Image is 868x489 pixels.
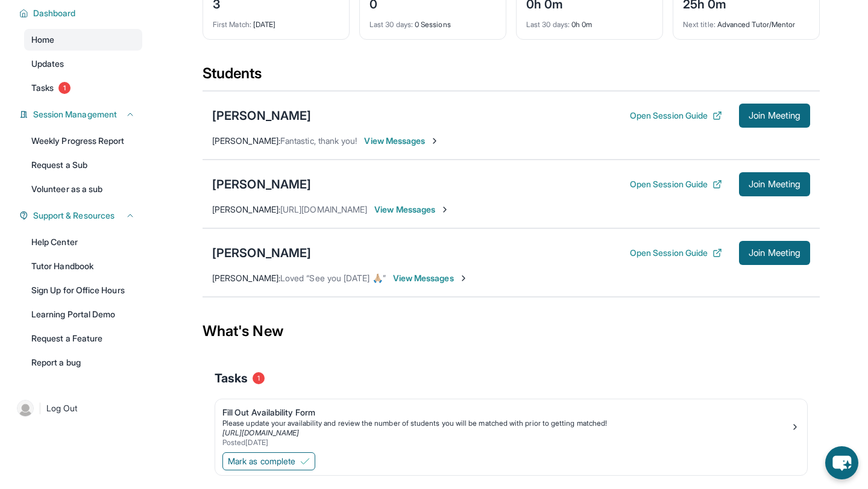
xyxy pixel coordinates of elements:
[28,108,135,120] button: Session Management
[370,20,413,29] span: Last 30 days :
[24,255,142,277] a: Tutor Handbook
[440,205,450,214] img: Chevron-Right
[630,178,722,190] button: Open Session Guide
[222,452,315,470] button: Mark as complete
[374,204,450,216] span: View Messages
[39,401,42,416] span: |
[683,13,810,30] div: Advanced Tutor/Mentor
[280,204,367,214] span: [URL][DOMAIN_NAME]
[46,402,78,414] span: Log Out
[300,456,310,466] img: Mark as complete
[17,400,34,417] img: user-img
[212,273,280,283] span: [PERSON_NAME] :
[459,273,468,283] img: Chevron-Right
[24,352,142,373] a: Report a bug
[370,13,496,30] div: 0 Sessions
[12,395,142,422] a: |Log Out
[683,20,715,29] span: Next title :
[33,7,76,19] span: Dashboard
[212,244,311,261] div: [PERSON_NAME]
[24,29,142,51] a: Home
[215,399,807,450] a: Fill Out Availability FormPlease update your availability and review the number of students you w...
[28,7,135,19] button: Dashboard
[24,130,142,152] a: Weekly Progress Report
[739,172,810,196] button: Join Meeting
[203,305,820,358] div: What's New
[280,135,357,146] span: Fantastic, thank you!
[212,176,311,193] div: [PERSON_NAME]
[253,372,265,384] span: 1
[222,438,790,447] div: Posted [DATE]
[28,210,135,222] button: Support & Resources
[212,204,280,214] span: [PERSON_NAME] :
[280,273,386,283] span: Loved “See you [DATE] 🙏🏼”
[58,82,71,94] span: 1
[739,241,810,265] button: Join Meeting
[364,135,439,147] span: View Messages
[228,455,295,467] span: Mark as complete
[24,154,142,176] a: Request a Sub
[630,247,722,259] button: Open Session Guide
[526,20,570,29] span: Last 30 days :
[222,419,790,428] div: Please update your availability and review the number of students you will be matched with prior ...
[430,136,439,146] img: Chevron-Right
[31,34,54,46] span: Home
[526,13,653,30] div: 0h 0m
[393,272,468,284] span: View Messages
[630,110,722,122] button: Open Session Guide
[749,112,800,119] span: Join Meeting
[33,108,117,120] span: Session Management
[31,58,64,70] span: Updates
[213,20,251,29] span: First Match :
[24,328,142,349] a: Request a Feature
[24,53,142,75] a: Updates
[24,77,142,99] a: Tasks1
[749,249,800,257] span: Join Meeting
[215,370,248,387] span: Tasks
[825,446,858,479] button: chat-button
[24,231,142,253] a: Help Center
[33,210,115,222] span: Support & Resources
[24,304,142,325] a: Learning Portal Demo
[31,82,54,94] span: Tasks
[749,181,800,188] span: Join Meeting
[212,135,280,146] span: [PERSON_NAME] :
[24,178,142,200] a: Volunteer as a sub
[203,64,820,90] div: Students
[739,104,810,128] button: Join Meeting
[213,13,339,30] div: [DATE]
[24,279,142,301] a: Sign Up for Office Hours
[212,107,311,124] div: [PERSON_NAME]
[222,406,790,419] div: Fill Out Availability Form
[222,428,299,437] a: [URL][DOMAIN_NAME]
